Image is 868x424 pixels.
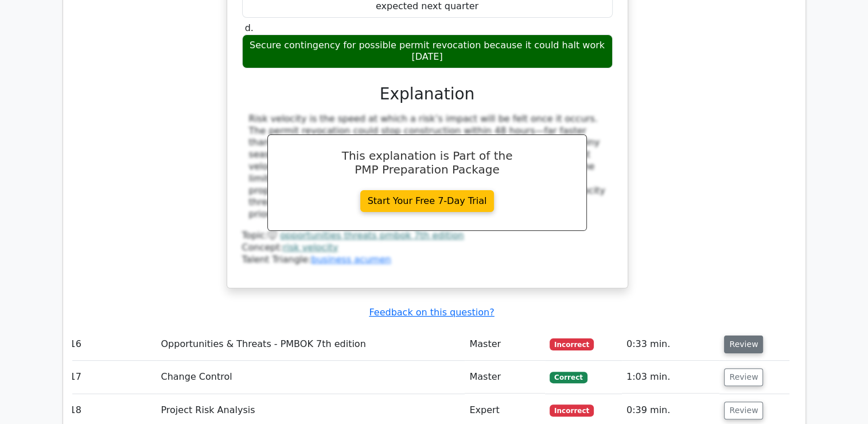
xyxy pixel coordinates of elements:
[242,34,613,69] div: Secure contingency for possible permit revocation because it could halt work [DATE]
[249,84,606,104] h3: Explanation
[724,368,763,386] button: Review
[65,361,157,394] td: 17
[242,230,613,265] div: Talent Triangle:
[550,338,594,350] span: Incorrect
[156,361,465,394] td: Change Control
[249,113,606,221] div: Risk velocity is the speed at which a risk’s impact will be felt once it occurs. The permit revoc...
[724,402,763,419] button: Review
[242,230,613,242] div: Topic:
[280,230,464,241] a: opportunities threats pmbok 7th edition
[245,22,254,33] span: d.
[242,242,613,254] div: Concept:
[360,190,495,212] a: Start Your Free 7-Day Trial
[311,254,391,265] a: business acumen
[622,328,720,361] td: 0:33 min.
[369,307,494,318] a: Feedback on this question?
[156,328,465,361] td: Opportunities & Threats - PMBOK 7th edition
[465,361,545,394] td: Master
[283,242,338,253] a: risk velocity
[622,361,720,394] td: 1:03 min.
[724,336,763,353] button: Review
[465,328,545,361] td: Master
[65,328,157,361] td: 16
[550,404,594,416] span: Incorrect
[550,372,587,383] span: Correct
